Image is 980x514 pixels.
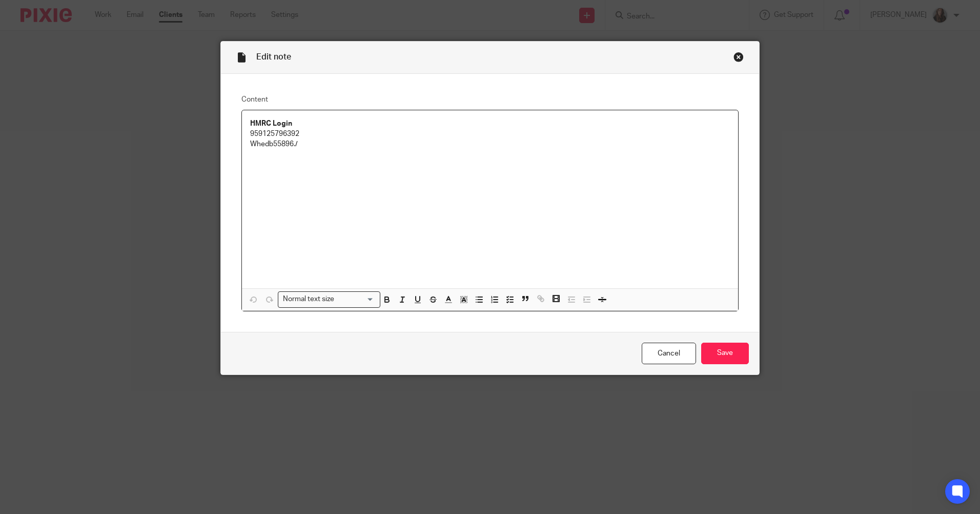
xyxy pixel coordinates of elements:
[250,139,730,149] p: Whedb55896./
[642,343,696,365] a: Cancel
[337,294,374,305] input: Search for option
[280,294,336,305] span: Normal text size
[701,343,749,365] input: Save
[733,52,744,62] div: Close this dialog window
[256,53,291,61] span: Edit note
[250,120,292,127] strong: HMRC Login
[278,291,380,307] div: Search for option
[241,94,739,105] label: Content
[250,129,730,139] p: 959125796392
